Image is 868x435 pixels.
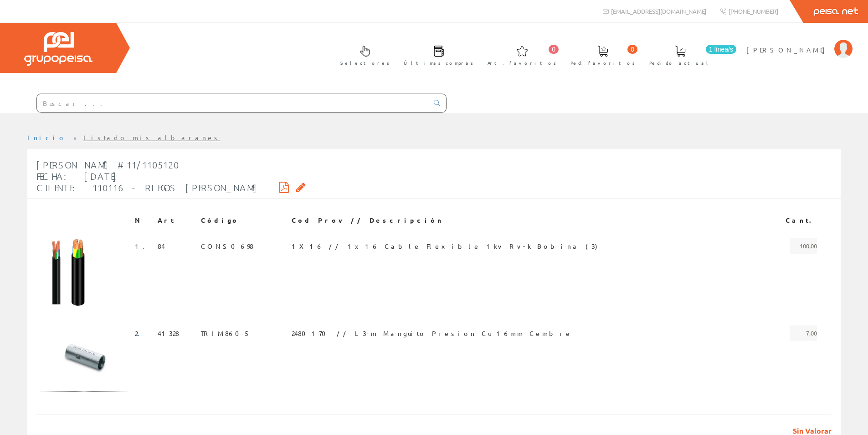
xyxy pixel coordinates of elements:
[24,32,92,66] img: Grupo Peisa
[331,38,394,71] a: Selectores
[158,325,179,341] span: 41328
[37,94,428,112] input: Buscar ...
[135,325,145,341] span: 2
[288,212,762,229] th: Cod Prov // Descripción
[746,45,830,54] span: [PERSON_NAME]
[640,38,739,71] a: 1 línea/s Pedido actual
[570,58,635,68] span: Ped. favoritos
[138,329,145,337] a: .
[729,7,778,15] span: [PHONE_NUMBER]
[201,238,253,254] span: CONS0698
[40,325,128,392] img: Foto artículo (192x145.73493975904)
[790,325,817,341] span: 7,00
[340,58,390,68] span: Selectores
[40,238,92,307] img: Foto artículo (112.5x150)
[158,238,165,254] span: 84
[135,238,150,254] span: 1
[36,159,257,193] span: [PERSON_NAME] #11/1105120 Fecha: [DATE] Cliente: 110116 - RIEGOS [PERSON_NAME]
[746,38,853,47] a: [PERSON_NAME]
[762,212,821,229] th: Cant.
[131,212,154,229] th: N
[706,45,736,54] span: 1 línea/s
[201,325,250,341] span: TRIM8605
[611,7,706,15] span: [EMAIL_ADDRESS][DOMAIN_NAME]
[404,58,473,68] span: Últimas compras
[649,58,711,68] span: Pedido actual
[27,133,66,142] a: Inicio
[395,38,478,71] a: Últimas compras
[197,212,288,229] th: Código
[627,45,637,54] span: 0
[790,238,817,254] span: 100,00
[549,45,559,54] span: 0
[296,184,306,190] i: Solicitar por email copia firmada
[292,325,572,341] span: 2480170 // L3-m Manguito Presion Cu 16mm Cembre
[143,242,150,250] a: .
[488,58,556,68] span: Art. favoritos
[279,184,289,190] i: Descargar PDF
[154,212,197,229] th: Art
[292,238,597,254] span: 1X16 // 1x16 Cable Flexible 1kv Rv-k Bobina (3)
[83,133,221,142] a: Listado mis albaranes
